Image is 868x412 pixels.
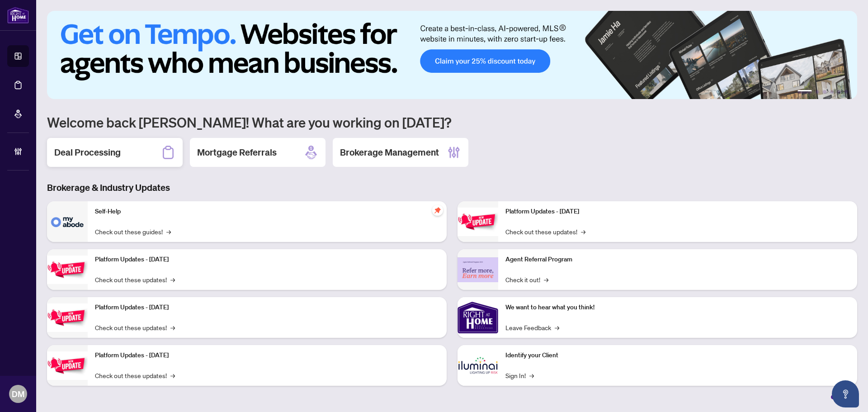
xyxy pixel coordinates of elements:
[95,322,175,332] a: Check out these updates!→
[458,208,498,236] img: Platform Updates - June 23, 2025
[816,90,819,94] button: 2
[544,275,548,284] span: →
[7,7,29,24] img: logo
[95,350,439,360] p: Platform Updates - [DATE]
[458,345,498,386] img: Identify your Client
[95,227,171,237] a: Check out these guides!→
[47,351,88,380] img: Platform Updates - July 8, 2025
[837,90,841,94] button: 5
[54,146,121,159] h2: Deal Processing
[458,297,498,338] img: We want to hear what you think!
[505,303,850,313] p: We want to hear what you think!
[830,90,834,94] button: 4
[170,370,175,380] span: →
[47,201,88,242] img: Self-Help
[505,275,548,284] a: Check it out!→
[95,303,439,313] p: Platform Updates - [DATE]
[170,275,175,284] span: →
[197,146,277,159] h2: Mortgage Referrals
[505,350,850,360] p: Identify your Client
[95,370,175,380] a: Check out these updates!→
[12,388,24,400] span: DM
[47,256,88,284] img: Platform Updates - September 16, 2025
[47,114,857,131] h1: Welcome back [PERSON_NAME]! What are you working on [DATE]?
[47,11,857,99] img: Slide 0
[47,181,857,194] h3: Brokerage & Industry Updates
[95,275,175,284] a: Check out these updates!→
[340,146,439,159] h2: Brokerage Management
[505,322,559,332] a: Leave Feedback→
[458,257,498,282] img: Agent Referral Program
[432,205,443,216] span: pushpin
[505,207,850,217] p: Platform Updates - [DATE]
[832,380,859,407] button: Open asap
[505,370,534,380] a: Sign In!→
[581,227,585,237] span: →
[95,207,439,217] p: Self-Help
[555,322,559,332] span: →
[797,90,812,94] button: 1
[47,303,88,332] img: Platform Updates - July 21, 2025
[529,370,534,380] span: →
[95,255,439,265] p: Platform Updates - [DATE]
[170,322,175,332] span: →
[844,90,848,94] button: 6
[823,90,826,94] button: 3
[505,255,850,265] p: Agent Referral Program
[166,227,171,237] span: →
[505,227,585,237] a: Check out these updates!→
